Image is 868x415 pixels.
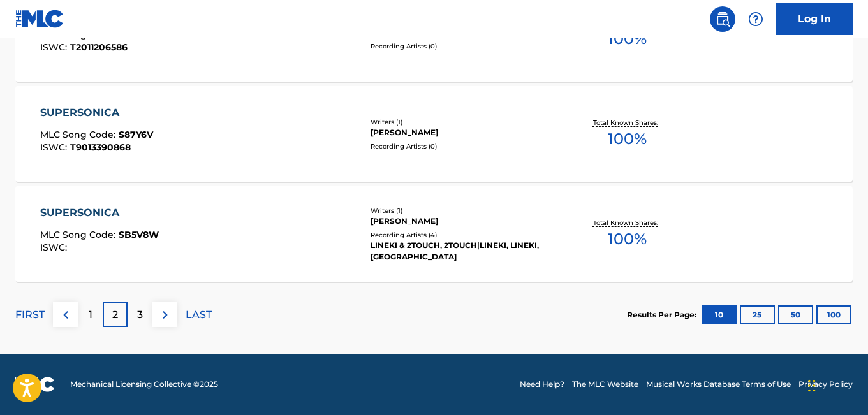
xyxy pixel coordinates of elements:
span: 100 % [608,228,647,251]
p: Total Known Shares: [593,118,661,127]
a: SUPERSONICAMLC Song Code:S87Y6VISWC:T9013390868Writers (1)[PERSON_NAME]Recording Artists (0)Total... [15,86,853,182]
span: S87Y6V [119,129,153,140]
img: search [715,11,730,27]
img: help [748,11,763,27]
a: Need Help? [520,379,564,390]
span: ISWC : [40,242,70,253]
img: MLC Logo [15,10,64,28]
button: 100 [816,305,851,324]
div: Help [743,6,769,32]
a: Log In [776,3,853,35]
p: 2 [112,307,118,323]
span: T2011206586 [70,41,128,53]
span: Mechanical Licensing Collective © 2025 [70,379,218,390]
div: Recording Artists ( 4 ) [371,230,557,240]
div: SUPERSONICA [40,205,159,221]
span: MLC Song Code : [40,129,119,140]
div: [PERSON_NAME] [371,127,557,138]
div: Recording Artists ( 0 ) [371,41,557,51]
p: Total Known Shares: [593,218,661,228]
span: ISWC : [40,41,70,53]
a: Privacy Policy [798,379,853,390]
a: Public Search [710,6,735,32]
div: SUPERSONICA [40,105,153,120]
div: Writers ( 1 ) [371,206,557,215]
p: 3 [137,307,143,323]
span: 100 % [608,127,647,150]
span: 100 % [608,27,647,50]
button: 25 [740,305,775,324]
a: Musical Works Database Terms of Use [646,379,791,390]
span: ISWC : [40,142,70,153]
span: SB5V8W [119,229,159,240]
div: [PERSON_NAME] [371,215,557,227]
button: 10 [702,305,737,324]
p: LAST [186,307,212,323]
img: left [58,307,73,323]
div: LINEKI & 2TOUCH, 2TOUCH|LINEKI, LINEKI, [GEOGRAPHIC_DATA] [371,240,557,263]
img: right [158,307,173,323]
img: logo [15,377,55,392]
p: 1 [89,307,92,323]
span: T9013390868 [70,142,131,153]
p: FIRST [15,307,45,323]
div: Writers ( 1 ) [371,117,557,127]
a: The MLC Website [572,379,638,390]
span: MLC Song Code : [40,229,119,240]
iframe: Chat Widget [804,354,868,415]
div: Recording Artists ( 0 ) [371,142,557,151]
a: SUPERSONICAMLC Song Code:SB5V8WISWC:Writers (1)[PERSON_NAME]Recording Artists (4)LINEKI & 2TOUCH,... [15,186,853,282]
p: Results Per Page: [627,309,700,321]
button: 50 [778,305,813,324]
div: Drag [808,367,816,405]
